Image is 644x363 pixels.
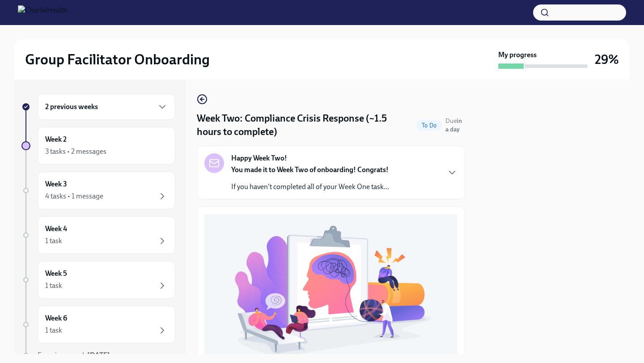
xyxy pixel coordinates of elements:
div: 1 task [45,281,62,291]
h6: Week 6 [45,313,67,323]
div: 4 tasks • 1 message [45,191,103,201]
h6: 2 previous weeks [45,102,98,112]
h2: Group Facilitator Onboarding [25,51,210,68]
strong: Happy Week Two! [231,153,287,163]
h6: Week 5 [45,269,67,279]
a: Week 51 task [21,261,175,299]
span: Due [445,117,462,133]
h4: Week Two: Compliance Crisis Response (~1.5 hours to complete) [197,112,413,139]
span: To Do [416,122,442,129]
a: Week 41 task [21,216,175,254]
strong: in a day [445,117,462,133]
a: Week 34 tasks • 1 message [21,172,175,209]
a: Week 61 task [21,306,175,343]
div: 3 tasks • 2 messages [45,147,106,156]
strong: You made it to Week Two of onboarding! Congrats! [231,165,389,174]
img: CharlieHealth [18,5,68,20]
a: Week 23 tasks • 2 messages [21,127,175,165]
strong: [DATE] [87,351,110,359]
span: Experience ends [38,351,110,359]
div: 2 previous weeks [38,94,175,120]
div: 1 task [45,325,62,335]
h3: 29% [595,51,619,68]
strong: My progress [498,50,537,60]
h6: Week 4 [45,224,67,234]
h6: Week 2 [45,135,67,144]
h6: Week 3 [45,179,67,189]
span: August 18th, 2025 10:00 [445,117,465,134]
div: 1 task [45,236,62,246]
p: If you haven't completed all of your Week One task... [231,182,389,192]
